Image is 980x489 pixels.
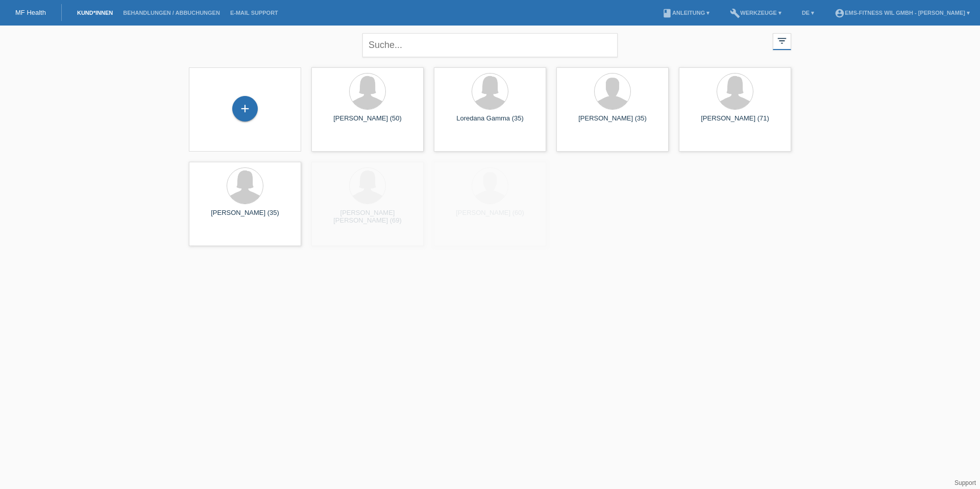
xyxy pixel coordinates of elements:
div: [PERSON_NAME] (50) [320,114,415,131]
i: build [730,8,740,18]
i: filter_list [776,35,788,46]
i: book [662,8,672,18]
div: Loredana Gamma (35) [442,114,538,131]
a: buildWerkzeuge ▾ [725,10,787,16]
div: [PERSON_NAME] (71) [687,114,783,131]
a: DE ▾ [797,10,819,16]
div: [PERSON_NAME] [PERSON_NAME] (69) [320,209,415,225]
div: [PERSON_NAME] (60) [442,209,538,225]
div: Kund*in hinzufügen [233,100,257,117]
div: [PERSON_NAME] (35) [565,114,660,131]
a: Kund*innen [72,10,118,16]
a: Support [954,479,976,486]
a: bookAnleitung ▾ [657,10,715,16]
input: Suche... [362,33,618,57]
a: Behandlungen / Abbuchungen [118,10,225,16]
i: account_circle [835,8,845,18]
a: MF Health [15,9,46,16]
div: [PERSON_NAME] (35) [197,209,293,225]
a: account_circleEMS-Fitness Wil GmbH - [PERSON_NAME] ▾ [829,10,975,16]
a: E-Mail Support [225,10,283,16]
